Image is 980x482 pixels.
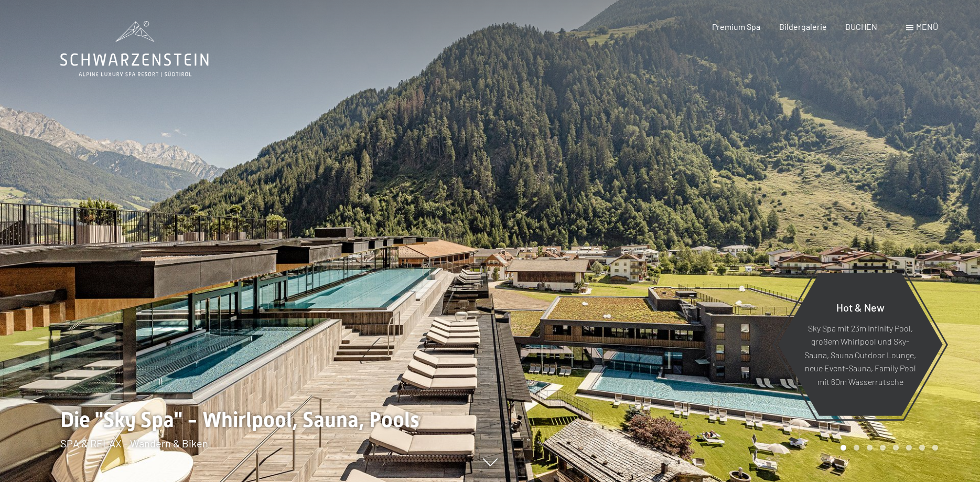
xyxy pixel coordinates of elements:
div: Carousel Pagination [837,445,938,451]
div: Carousel Page 2 [854,445,859,451]
div: Carousel Page 8 [932,445,938,451]
span: Menü [916,22,938,31]
a: BUCHEN [845,22,877,31]
div: Carousel Page 5 [893,445,899,451]
p: Sky Spa mit 23m Infinity Pool, großem Whirlpool und Sky-Sauna, Sauna Outdoor Lounge, neue Event-S... [803,321,917,388]
a: Premium Spa [712,22,760,31]
a: Bildergalerie [779,22,827,31]
div: Carousel Page 6 [906,445,912,451]
a: Hot & New Sky Spa mit 23m Infinity Pool, großem Whirlpool und Sky-Sauna, Sauna Outdoor Lounge, ne... [777,272,943,416]
div: Carousel Page 7 [919,445,925,451]
span: Hot & New [836,301,885,313]
div: Carousel Page 3 [867,445,873,451]
div: Carousel Page 1 (Current Slide) [841,445,846,451]
div: Carousel Page 4 [880,445,886,451]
